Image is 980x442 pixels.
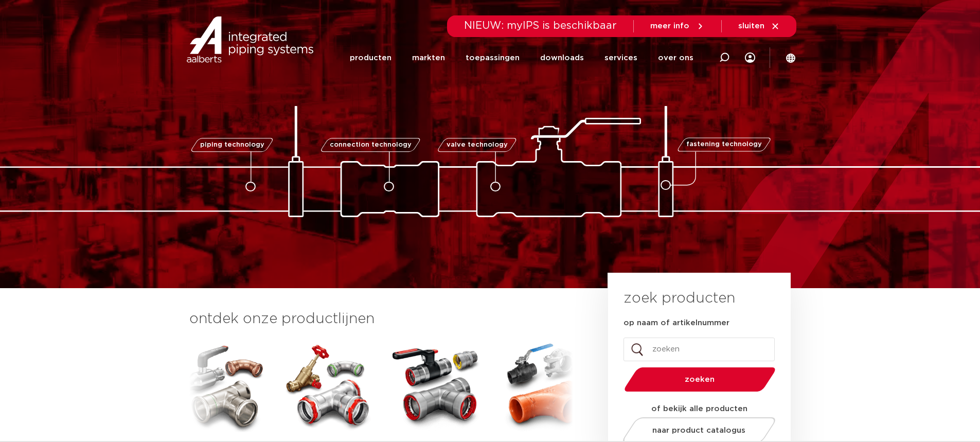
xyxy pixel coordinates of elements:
span: fastening technology [686,142,762,148]
strong: of bekijk alle producten [651,405,747,413]
a: meer info [650,22,705,31]
a: over ons [658,37,693,79]
span: valve technology [447,142,508,148]
span: zoeken [651,376,749,383]
button: zoeken [620,366,779,393]
a: sluiten [738,22,780,31]
a: services [604,37,637,79]
span: connection technology [329,142,411,148]
a: markten [412,37,445,79]
nav: Menu [350,37,693,79]
a: downloads [540,37,584,79]
h3: ontdek onze productlijnen [189,309,573,329]
div: my IPS [745,37,755,79]
span: sluiten [738,22,764,30]
span: meer info [650,22,689,30]
a: toepassingen [466,37,520,79]
span: NIEUW: myIPS is beschikbaar [464,21,617,31]
label: op naam of artikelnummer [623,318,729,328]
a: producten [350,37,391,79]
span: piping technology [200,142,264,148]
input: zoeken [623,338,775,361]
span: naar product catalogus [652,427,745,434]
h3: zoek producten [623,288,735,309]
